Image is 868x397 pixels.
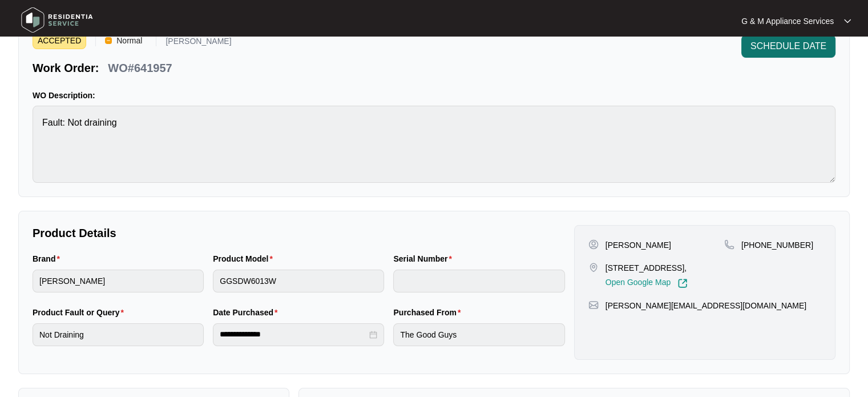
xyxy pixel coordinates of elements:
a: Open Google Map [605,278,688,288]
img: Vercel Logo [105,37,112,44]
p: Work Order: [33,60,99,76]
label: Date Purchased [213,307,282,318]
label: Product Model [213,253,277,264]
button: SCHEDULE DATE [741,35,835,58]
span: SCHEDULE DATE [750,39,826,53]
p: [PHONE_NUMBER] [741,239,813,251]
label: Product Fault or Query [33,307,128,318]
p: [PERSON_NAME] [605,239,671,251]
textarea: Fault: Not draining [33,106,835,183]
input: Date Purchased [220,328,367,340]
p: [STREET_ADDRESS], [605,262,688,274]
input: Product Fault or Query [33,323,204,346]
label: Purchased From [393,307,465,318]
span: Normal [112,32,147,49]
p: G & M Appliance Services [741,15,834,27]
label: Brand [33,253,64,264]
input: Brand [33,270,204,292]
p: [PERSON_NAME] [165,37,231,49]
img: user-pin [588,239,599,250]
p: Product Details [33,225,565,241]
p: [PERSON_NAME][EMAIL_ADDRESS][DOMAIN_NAME] [605,300,806,311]
img: Link-External [677,278,688,288]
span: ACCEPTED [33,32,86,49]
input: Purchased From [393,323,564,346]
img: residentia service logo [17,3,97,37]
img: dropdown arrow [844,18,851,24]
label: Serial Number [393,253,456,264]
input: Serial Number [393,270,564,292]
img: map-pin [588,262,599,272]
img: map-pin [588,300,599,310]
input: Product Model [213,270,384,292]
img: map-pin [724,239,734,250]
p: WO Description: [33,90,835,101]
p: WO#641957 [108,60,172,76]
